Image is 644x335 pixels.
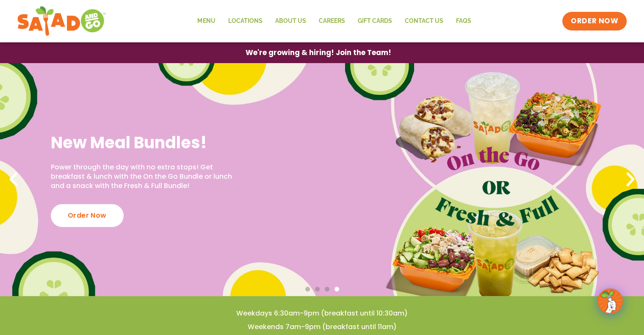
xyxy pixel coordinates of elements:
a: We're growing & hiring! Join the Team! [233,43,404,63]
a: Careers [312,11,351,31]
a: Locations [221,11,268,31]
img: wpChatIcon [598,289,622,313]
nav: Menu [191,11,477,31]
a: GIFT CARDS [351,11,398,31]
img: new-SAG-logo-768×292 [17,4,106,38]
h4: Weekends 7am-9pm (breakfast until 11am) [17,322,627,332]
span: Go to slide 2 [315,287,320,291]
p: Power through the day with no extra stops! Get breakfast & lunch with the On the Go Bundle or lun... [51,163,246,191]
span: ORDER NOW [571,16,618,26]
span: We're growing & hiring! Join the Team! [246,49,391,56]
div: Previous slide [4,170,23,189]
div: Next slide [621,170,640,189]
div: Order Now [51,204,124,227]
span: Go to slide 1 [305,287,310,291]
a: FAQs [449,11,477,31]
a: About Us [268,11,312,31]
h2: New Meal Bundles! [51,132,246,153]
span: Go to slide 3 [325,287,329,291]
a: Menu [191,11,221,31]
a: ORDER NOW [562,12,627,30]
h4: Weekdays 6:30am-9pm (breakfast until 10:30am) [17,309,627,318]
span: Go to slide 4 [334,287,339,291]
a: Contact Us [398,11,449,31]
